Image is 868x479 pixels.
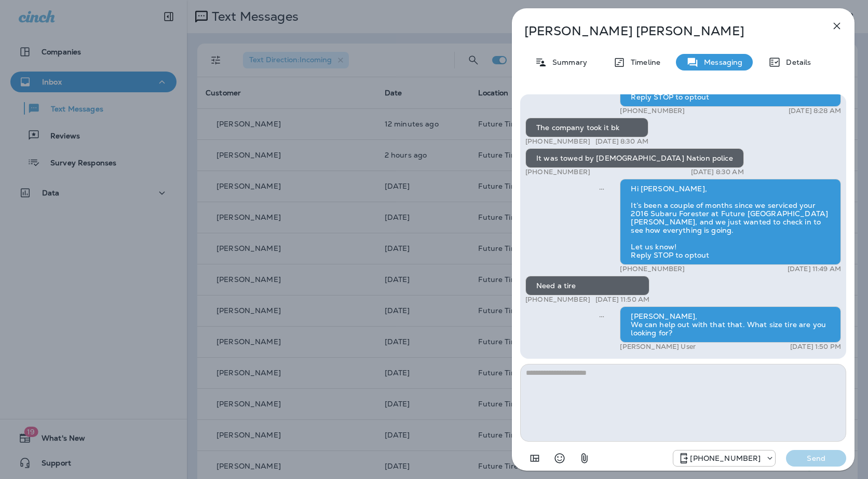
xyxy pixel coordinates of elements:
p: [PERSON_NAME] User [620,343,696,351]
p: [PHONE_NUMBER] [690,454,761,462]
p: [DATE] 1:50 PM [790,343,841,351]
button: Add in a premade template [524,448,545,469]
p: [PHONE_NUMBER] [620,265,685,273]
p: [PHONE_NUMBER] [525,168,590,176]
p: [DATE] 8:30 AM [595,137,648,146]
p: Messaging [699,58,742,66]
p: Timeline [626,58,660,66]
p: [DATE] 11:49 AM [788,265,841,273]
p: Summary [547,58,587,66]
div: [PERSON_NAME], We can help out with that that. What size tire are you looking for? [620,306,841,343]
p: [PHONE_NUMBER] [525,137,590,146]
p: [DATE] 11:50 AM [595,295,649,304]
span: Sent [599,184,604,193]
p: Details [781,58,811,66]
div: +1 (928) 232-1970 [673,452,775,464]
p: [PERSON_NAME] [PERSON_NAME] [524,24,808,38]
button: Select an emoji [549,448,570,469]
p: [PHONE_NUMBER] [525,295,590,304]
div: The company took it bk [525,118,648,137]
div: Hi [PERSON_NAME], It’s been a couple of months since we serviced your 2016 Subaru Forester at Fut... [620,179,841,265]
div: Need a tire [525,276,649,295]
div: It was towed by [DEMOGRAPHIC_DATA] Nation police [525,148,744,168]
p: [PHONE_NUMBER] [620,107,685,115]
span: Sent [599,311,604,320]
p: [DATE] 8:30 AM [691,168,744,176]
p: [DATE] 8:28 AM [789,107,841,115]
